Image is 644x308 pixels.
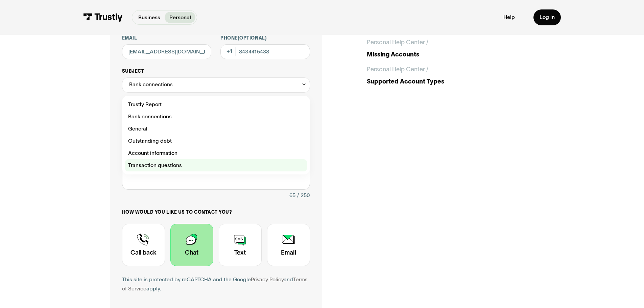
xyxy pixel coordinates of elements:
img: Trustly Logo [83,13,123,22]
a: Log in [533,9,561,25]
label: Subject [122,68,310,74]
div: Bank connections [122,77,310,93]
nav: Bank connections [122,93,310,174]
div: / 250 [297,191,310,200]
input: (555) 555-5555 [220,44,310,60]
span: Bank connections [128,112,172,121]
span: Outstanding debt [128,137,172,146]
div: Bank connections [129,80,173,89]
div: Personal Help Center / [367,38,428,47]
span: Trustly Report [128,100,162,109]
p: Personal [169,14,191,22]
div: This site is protected by reCAPTCHA and the Google and apply. [122,275,310,293]
span: General [128,124,147,134]
span: Transaction questions [128,161,182,170]
span: (Optional) [238,35,267,41]
span: Account information [128,149,177,158]
a: Business [134,12,165,23]
label: How would you like us to contact you? [122,209,310,215]
a: Personal [165,12,195,23]
a: Privacy Policy [251,277,284,282]
div: Missing Accounts [367,50,534,59]
label: Email [122,35,212,41]
a: Personal Help Center /Missing Accounts [367,38,534,59]
div: Log in [540,14,555,21]
a: Help [503,14,515,21]
input: alex@mail.com [122,44,212,60]
div: Personal Help Center / [367,65,428,74]
div: 65 [289,191,295,200]
label: Phone [220,35,310,41]
a: Personal Help Center /Supported Account Types [367,65,534,86]
p: Business [138,14,160,22]
div: Supported Account Types [367,77,534,86]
